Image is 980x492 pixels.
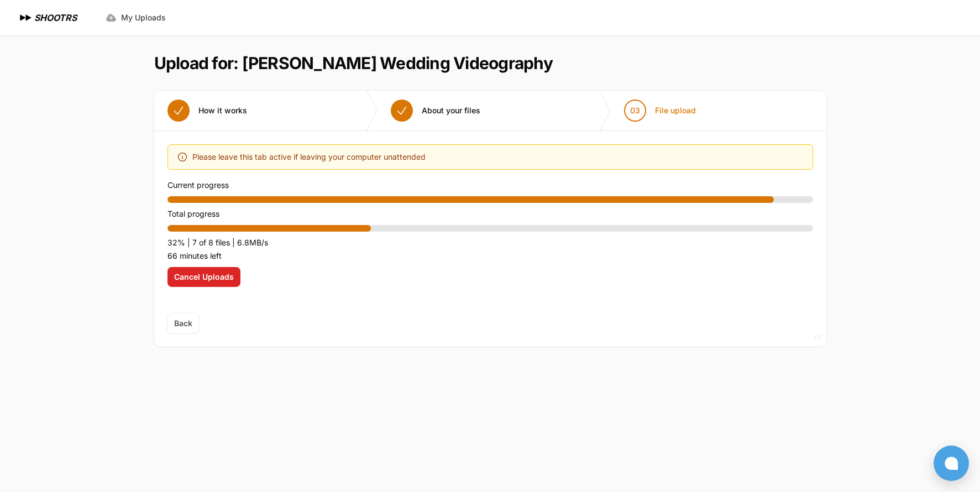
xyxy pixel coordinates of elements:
[192,150,426,164] span: Please leave this tab active if leaving your computer unattended
[167,267,240,287] button: Cancel Uploads
[167,179,813,192] p: Current progress
[655,105,696,116] span: File upload
[167,207,813,221] p: Total progress
[611,91,709,130] button: 03 File upload
[34,11,77,24] h1: SHOOTRS
[934,446,969,481] button: Open chat window
[198,105,247,116] span: How it works
[167,249,813,263] p: 66 minutes left
[18,11,34,24] img: SHOOTRS
[154,91,260,130] button: How it works
[99,8,172,28] a: My Uploads
[422,105,480,116] span: About your files
[121,12,166,23] span: My Uploads
[378,91,494,130] button: About your files
[174,271,234,282] span: Cancel Uploads
[154,53,553,73] h1: Upload for: [PERSON_NAME] Wedding Videography
[167,236,813,249] p: 32% | 7 of 8 files | 6.8MB/s
[18,11,77,24] a: SHOOTRS SHOOTRS
[813,331,821,344] div: v2
[630,105,640,116] span: 03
